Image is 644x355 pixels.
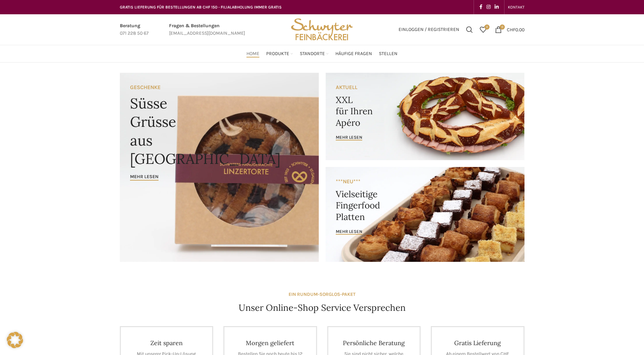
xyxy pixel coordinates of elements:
[266,47,293,61] a: Produkte
[484,2,493,12] a: Instagram social link
[492,23,528,36] a: 0 CHF0.00
[246,51,259,57] span: Home
[379,51,398,57] span: Stellen
[477,2,484,12] a: Facebook social link
[335,47,372,61] a: Häufige Fragen
[120,73,319,262] a: Banner link
[169,22,245,37] a: Infobox link
[289,26,355,32] a: Site logo
[300,51,325,57] span: Standorte
[463,23,476,36] a: Suchen
[239,302,406,314] h4: Unser Online-Shop Service Versprechen
[507,27,525,32] bdi: 0.00
[493,2,501,12] a: Linkedin social link
[508,0,525,14] a: KONTAKT
[289,14,355,45] img: Bäckerei Schwyter
[399,27,459,32] span: Einloggen / Registrieren
[395,23,463,36] a: Einloggen / Registrieren
[300,47,329,61] a: Standorte
[500,24,505,30] span: 0
[326,167,525,262] a: Banner link
[338,339,410,347] h4: Persönliche Beratung
[507,27,515,32] span: CHF
[476,23,490,36] div: Meine Wunschliste
[289,291,355,297] strong: EIN RUNDUM-SORGLOS-PAKET
[484,24,490,30] span: 0
[246,47,259,61] a: Home
[335,51,372,57] span: Häufige Fragen
[235,339,306,347] h4: Morgen geliefert
[131,339,202,347] h4: Zeit sparen
[326,73,525,160] a: Banner link
[120,22,149,37] a: Infobox link
[476,23,490,36] a: 0
[379,47,398,61] a: Stellen
[120,5,282,10] span: GRATIS LIEFERUNG FÜR BESTELLUNGEN AB CHF 150 - FILIALABHOLUNG IMMER GRATIS
[442,339,513,347] h4: Gratis Lieferung
[266,51,289,57] span: Produkte
[508,5,525,10] span: KONTAKT
[116,47,528,61] div: Main navigation
[504,0,528,14] div: Secondary navigation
